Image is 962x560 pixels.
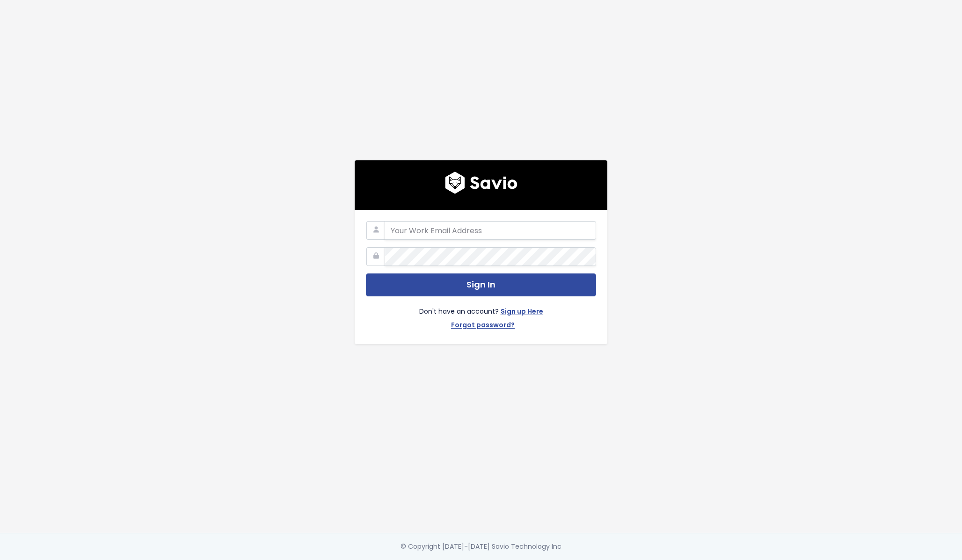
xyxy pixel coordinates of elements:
a: Sign up Here [501,306,543,319]
button: Sign In [366,273,596,296]
img: logo600x187.a314fd40982d.png [445,172,517,194]
input: Your Work Email Address [385,221,596,240]
div: Don't have an account? [366,296,596,333]
div: © Copyright [DATE]-[DATE] Savio Technology Inc [401,541,561,553]
a: Forgot password? [451,319,515,333]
